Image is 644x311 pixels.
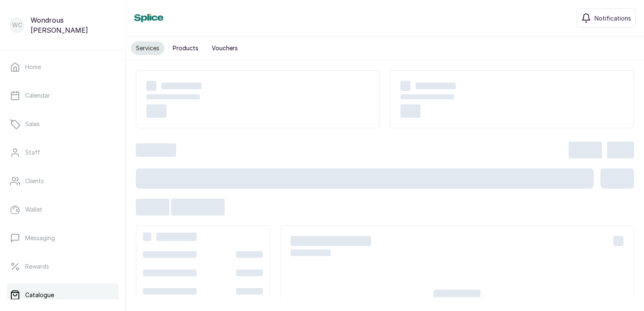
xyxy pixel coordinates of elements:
button: Notifications [576,8,636,28]
a: Clients [7,169,119,193]
p: Home [25,63,41,71]
p: Clients [25,177,44,185]
a: Home [7,55,119,79]
button: Services [131,41,164,55]
p: Wondrous [PERSON_NAME] [31,15,115,35]
p: Catalogue [25,291,54,299]
p: Messaging [25,234,55,242]
p: Staff [25,148,40,157]
button: Products [168,41,203,55]
p: Calendar [25,91,50,100]
a: Catalogue [7,283,119,307]
a: Rewards [7,255,119,278]
p: WC [12,21,22,29]
span: Notifications [595,14,631,23]
a: Wallet [7,198,119,221]
a: Staff [7,141,119,164]
button: Vouchers [207,41,243,55]
p: Rewards [25,262,49,271]
a: Sales [7,112,119,136]
a: Calendar [7,84,119,107]
p: Sales [25,120,40,128]
a: Messaging [7,226,119,250]
p: Wallet [25,205,42,214]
